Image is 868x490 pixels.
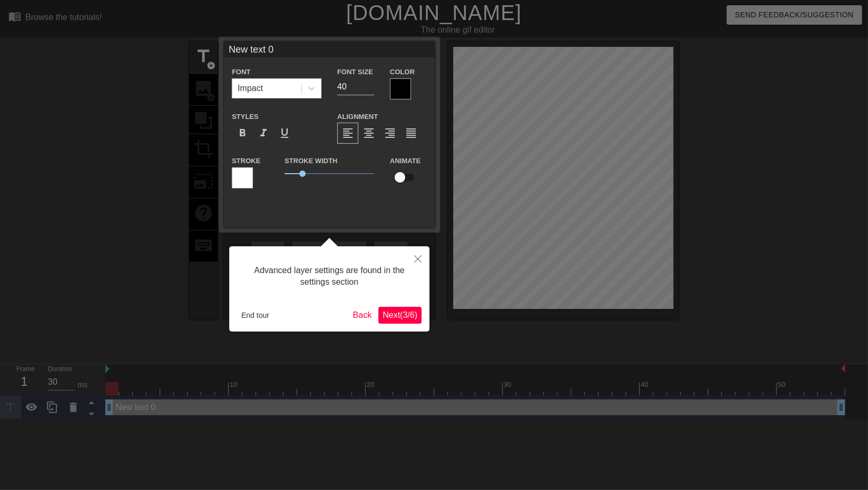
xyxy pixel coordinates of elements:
div: Advanced layer settings are found in the settings section [237,254,422,299]
span: Next ( 3 / 6 ) [383,311,417,319]
button: Back [349,307,376,324]
button: Next [378,307,422,324]
button: Close [406,246,430,271]
button: End tour [237,307,274,323]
